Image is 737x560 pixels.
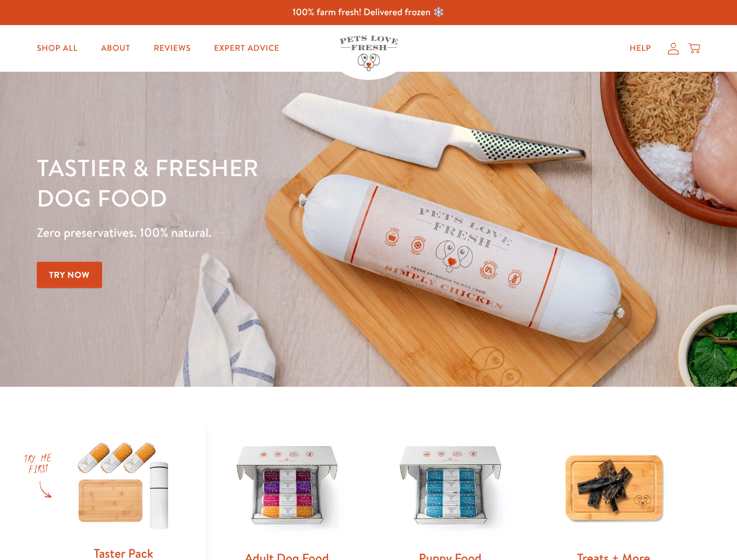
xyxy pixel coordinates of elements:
h1: Tastier & fresher dog food [37,152,479,213]
p: Zero preservatives. 100% natural. [37,222,479,243]
a: Try Now [37,262,102,288]
a: Shop All [27,37,87,60]
a: Help [620,37,661,60]
a: About [92,37,139,60]
img: Pets Love Fresh [340,36,398,71]
a: Expert Advice [205,37,289,60]
a: Reviews [144,37,200,60]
